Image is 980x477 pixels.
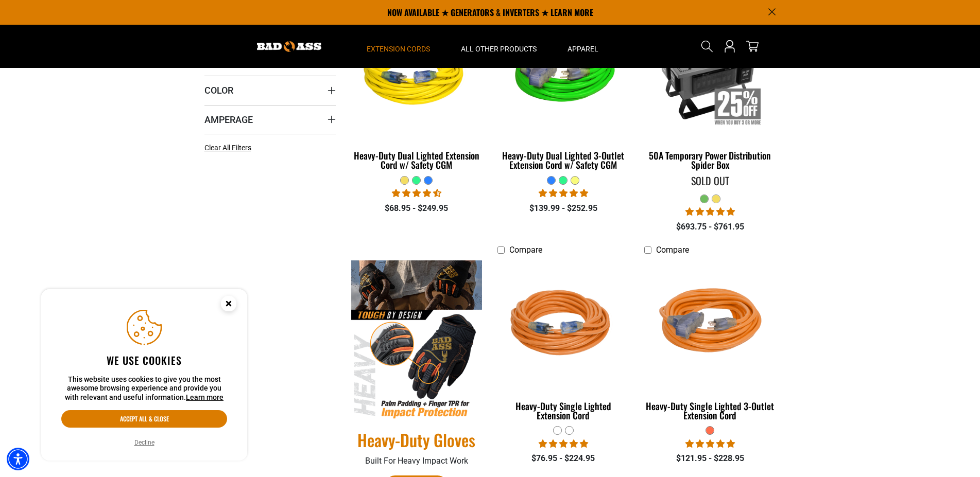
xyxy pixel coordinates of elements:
div: Heavy-Duty Single Lighted Extension Cord [497,401,629,420]
a: This website uses cookies to give you the most awesome browsing experience and provide you with r... [186,393,223,401]
summary: Amperage [204,105,336,134]
div: Heavy-Duty Single Lighted 3-Outlet Extension Cord [644,401,776,420]
a: 50A Temporary Power Distribution Spider Box 50A Temporary Power Distribution Spider Box [644,10,776,175]
span: Color [204,84,233,96]
img: Bad Ass Extension Cords [257,41,321,52]
div: $121.95 - $228.95 [644,452,776,465]
div: Accessibility Menu [7,448,29,470]
a: orange Heavy-Duty Single Lighted Extension Cord [497,260,629,426]
span: 4.64 stars [392,188,441,198]
p: Built For Heavy Impact Work [351,455,483,467]
img: Heavy-Duty Gloves [351,260,483,419]
a: cart [744,40,761,52]
div: $139.99 - $252.95 [497,202,629,215]
img: yellow [352,15,482,133]
summary: Search [699,38,715,55]
h2: We use cookies [61,354,227,367]
button: Decline [131,437,158,448]
div: $68.95 - $249.95 [351,202,483,215]
img: 50A Temporary Power Distribution Spider Box [645,15,775,133]
summary: All Other Products [445,25,552,68]
a: Open this option [721,25,738,68]
a: yellow Heavy-Duty Dual Lighted Extension Cord w/ Safety CGM [351,10,483,175]
img: orange [498,265,628,383]
a: Clear All Filters [204,143,255,153]
div: 50A Temporary Power Distribution Spider Box [644,151,776,169]
button: Accept all & close [61,410,227,428]
div: $693.75 - $761.95 [644,221,776,233]
span: 5.00 stars [539,439,588,449]
button: Close this option [210,289,247,321]
p: This website uses cookies to give you the most awesome browsing experience and provide you with r... [61,375,227,402]
span: Compare [509,245,542,255]
a: orange Heavy-Duty Single Lighted 3-Outlet Extension Cord [644,260,776,426]
a: neon green Heavy-Duty Dual Lighted 3-Outlet Extension Cord w/ Safety CGM [497,10,629,175]
span: Amperage [204,114,253,126]
span: Extension Cords [367,44,430,54]
div: Heavy-Duty Dual Lighted Extension Cord w/ Safety CGM [351,151,483,169]
span: Compare [656,245,689,255]
span: 4.92 stars [539,188,588,198]
span: All Other Products [461,44,537,54]
div: Heavy-Duty Dual Lighted 3-Outlet Extension Cord w/ Safety CGM [497,151,629,169]
summary: Color [204,76,336,104]
span: Apparel [568,44,598,54]
img: orange [645,265,775,383]
summary: Extension Cords [351,25,445,68]
aside: Cookie Consent [41,289,247,461]
summary: Apparel [552,25,614,68]
div: $76.95 - $224.95 [497,452,629,465]
span: 5.00 stars [685,439,735,449]
img: neon green [498,15,628,133]
div: Sold Out [644,175,776,186]
span: 5.00 stars [685,207,735,217]
a: Heavy-Duty Gloves [351,429,483,451]
span: Clear All Filters [204,144,251,152]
